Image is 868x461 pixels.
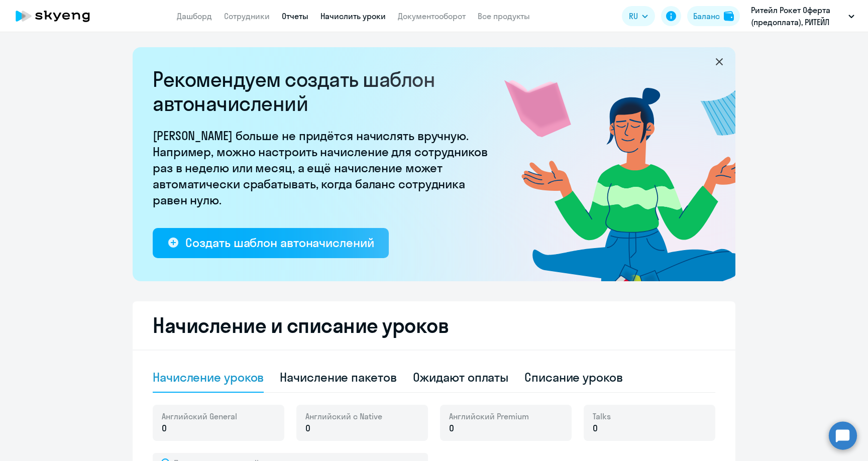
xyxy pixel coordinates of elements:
div: Списание уроков [524,369,623,385]
button: Ритейл Рокет Оферта (предоплата), РИТЕЙЛ РОКЕТ, ООО [746,4,859,28]
div: Баланс [693,10,720,22]
span: Английский General [162,411,237,422]
p: Ритейл Рокет Оферта (предоплата), РИТЕЙЛ РОКЕТ, ООО [751,4,844,28]
div: Ожидают оплаты [413,369,509,385]
p: [PERSON_NAME] больше не придётся начислять вручную. Например, можно настроить начисление для сотр... [153,128,494,208]
span: Talks [593,411,611,422]
button: RU [622,6,655,26]
span: 0 [593,422,598,435]
a: Отчеты [282,11,308,21]
span: Английский с Native [305,411,382,422]
span: 0 [162,422,167,435]
a: Документооборот [398,11,466,21]
span: RU [629,10,638,22]
a: Все продукты [478,11,530,21]
h2: Рекомендуем создать шаблон автоначислений [153,67,494,116]
span: 0 [449,422,454,435]
button: Создать шаблон автоначислений [153,228,389,258]
button: Балансbalance [687,6,740,26]
a: Дашборд [177,11,212,21]
a: Начислить уроки [320,11,386,21]
span: 0 [305,422,310,435]
img: balance [724,11,734,21]
a: Сотрудники [224,11,270,21]
span: Английский Premium [449,411,529,422]
div: Начисление пакетов [280,369,396,385]
h2: Начисление и списание уроков [153,313,715,337]
div: Создать шаблон автоначислений [185,235,374,251]
div: Начисление уроков [153,369,264,385]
